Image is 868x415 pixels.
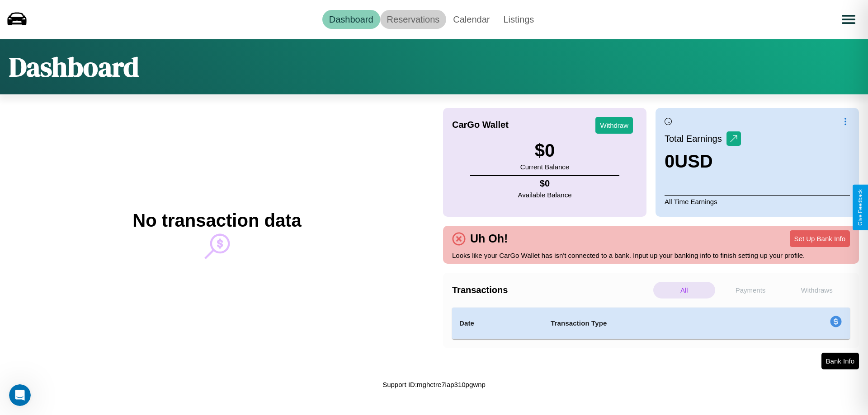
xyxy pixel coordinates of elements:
h4: Transaction Type [551,318,756,329]
div: Give Feedback [857,189,863,226]
h4: Date [459,318,536,329]
p: Current Balance [520,161,569,173]
h4: Transactions [452,285,651,295]
h1: Dashboard [9,48,139,85]
a: Dashboard [322,10,380,29]
button: Withdraw [595,117,633,134]
h3: 0 USD [665,151,741,172]
button: Set Up Bank Info [790,230,850,247]
p: Available Balance [518,189,572,201]
p: Total Earnings [665,131,726,147]
table: simple table [452,308,850,339]
h2: No transaction data [132,210,301,231]
p: Withdraws [786,282,848,298]
p: All Time Earnings [665,195,850,208]
p: All [653,282,715,298]
a: Reservations [380,10,447,29]
p: Support ID: mghctre7iap310pgwnp [382,378,486,391]
h4: Uh Oh! [466,232,512,245]
a: Calendar [446,10,496,29]
h4: CarGo Wallet [452,120,509,130]
a: Listings [496,10,541,29]
button: Open menu [836,7,861,32]
h3: $ 0 [520,140,569,161]
p: Looks like your CarGo Wallet has isn't connected to a bank. Input up your banking info to finish ... [452,249,850,261]
button: Bank Info [821,353,859,369]
h4: $ 0 [518,178,572,189]
p: Payments [720,282,782,298]
iframe: Intercom live chat [9,384,31,406]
